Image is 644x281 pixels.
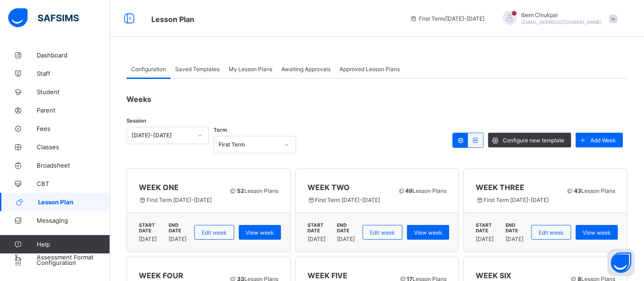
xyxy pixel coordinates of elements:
[37,259,110,266] span: Configuration
[405,187,413,194] b: 49
[476,222,503,233] span: START DATE
[131,66,166,73] span: Configuration
[37,162,110,169] span: Broadsheet
[37,143,110,151] span: Classes
[566,187,615,194] span: Lesson Plans
[503,137,564,144] span: Configure new template
[229,66,272,73] span: My Lesson Plans
[37,180,110,187] span: CBT
[370,229,395,236] span: Edit week
[476,236,500,242] span: [DATE]
[521,19,602,25] span: [EMAIL_ADDRESS][DOMAIN_NAME]
[337,236,355,242] span: [DATE]
[37,51,110,59] span: Dashboard
[590,137,616,144] span: Add Week
[8,8,79,28] img: safsims
[410,15,484,22] span: session/term information
[308,271,389,280] span: WEEK FIVE
[38,198,110,206] span: Lesson Plan
[237,187,244,194] b: 52
[308,222,335,233] span: START DATE
[37,70,110,77] span: Staff
[139,236,163,242] span: [DATE]
[308,236,332,242] span: [DATE]
[521,11,602,18] span: Ibem Chiukpai
[476,271,560,280] span: WEEK SIX
[506,236,524,242] span: [DATE]
[37,241,110,248] span: Help
[607,249,635,276] button: Open asap
[37,125,110,132] span: Fees
[281,66,330,73] span: Awaiting Approvals
[229,187,278,194] span: Lesson Plans
[476,183,556,192] span: WEEK THREE
[139,271,219,280] span: WEEK FOUR
[506,222,527,233] span: END DATE
[337,222,358,233] span: END DATE
[202,229,227,236] span: Edit week
[151,15,194,24] span: Lesson Plan
[574,187,581,194] b: 43
[127,118,146,124] span: Session
[414,229,442,236] span: View week
[132,132,192,139] div: [DATE]-[DATE]
[37,88,110,96] span: Student
[398,187,447,194] span: Lesson Plans
[219,141,279,148] div: First Term
[37,217,110,224] span: Messaging
[127,95,151,104] span: Weeks
[37,107,110,114] span: Parent
[308,197,388,203] span: First Term [DATE]-[DATE]
[139,197,219,203] span: First Term [DATE]-[DATE]
[476,197,556,203] span: First Term [DATE]-[DATE]
[139,222,166,233] span: START DATE
[246,229,274,236] span: View week
[139,183,219,192] span: WEEK ONE
[583,229,611,236] span: View week
[494,11,622,26] div: IbemChiukpai
[340,66,400,73] span: Approved Lesson Plans
[175,66,220,73] span: Saved Templates
[169,236,187,242] span: [DATE]
[539,229,564,236] span: Edit week
[308,183,388,192] span: WEEK TWO
[214,127,227,133] span: Term
[169,222,190,233] span: END DATE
